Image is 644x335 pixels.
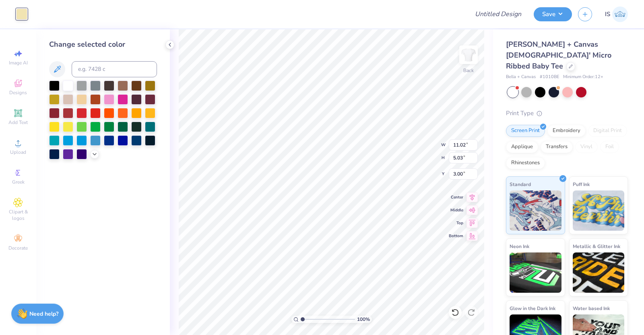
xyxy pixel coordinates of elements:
strong: Need help? [29,310,58,318]
span: Upload [10,149,26,155]
span: Image AI [9,60,28,66]
span: Puff Ink [573,180,590,188]
span: Top [449,220,463,226]
div: Print Type [506,109,628,118]
span: Neon Ink [510,242,529,250]
span: Metallic & Glitter Ink [573,242,620,250]
span: Decorate [8,245,28,251]
img: Metallic & Glitter Ink [573,252,625,293]
div: Vinyl [575,141,598,153]
div: Embroidery [547,125,586,137]
span: Designs [9,89,27,96]
span: Greek [12,179,25,185]
input: e.g. 7428 c [72,61,157,77]
span: [PERSON_NAME] + Canvas [DEMOGRAPHIC_DATA]' Micro Ribbed Baby Tee [506,39,611,71]
div: Foil [600,141,619,153]
span: Standard [510,180,531,188]
img: Puff Ink [573,190,625,231]
button: Save [534,7,572,21]
span: 100 % [357,316,370,323]
div: Screen Print [506,125,545,137]
div: Applique [506,141,538,153]
span: Clipart & logos [4,209,32,221]
span: # 1010BE [540,74,559,81]
img: Back [460,47,477,63]
span: Bella + Canvas [506,74,536,81]
div: Change selected color [49,39,157,50]
span: Middle [449,207,463,213]
input: Untitled Design [469,6,528,22]
span: Bottom [449,233,463,239]
img: Isaiah Swanson [612,6,628,22]
img: Neon Ink [510,252,561,293]
span: Center [449,194,463,200]
div: Transfers [541,141,573,153]
span: Water based Ink [573,304,610,312]
img: Standard [510,190,561,231]
div: Back [463,67,474,74]
div: Digital Print [588,125,627,137]
a: IS [605,6,628,22]
span: Glow in the Dark Ink [510,304,555,312]
span: Minimum Order: 12 + [563,74,603,81]
span: IS [605,10,610,19]
div: Rhinestones [506,157,545,169]
span: Add Text [8,119,28,126]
